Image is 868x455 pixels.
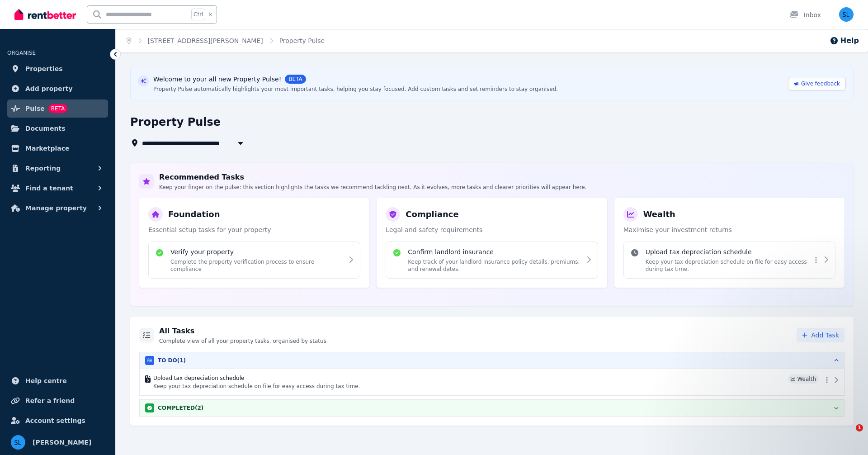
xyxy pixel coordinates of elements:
span: k [209,11,212,18]
p: Complete the property verification process to ensure compliance [170,258,344,273]
h3: Compliance [406,208,458,221]
span: BETA [48,104,67,113]
h2: All Tasks [159,326,326,337]
span: 1 [856,424,863,431]
a: Documents [7,119,108,137]
span: BETA [285,75,306,84]
button: Help [830,35,859,46]
a: Properties [7,60,108,78]
h3: COMPLETED ( 2 ) [158,404,203,412]
span: Reporting [25,163,61,174]
span: Add Task [811,331,839,340]
nav: Breadcrumb [116,29,335,52]
h4: Upload tax depreciation schedule [153,374,784,382]
span: Find a tenant [25,183,73,194]
button: Manage property [7,199,108,217]
h3: Wealth [643,208,675,221]
button: Find a tenant [7,179,108,197]
h1: Property Pulse [130,115,221,129]
p: Maximise your investment returns [623,225,835,234]
button: More options [811,255,821,265]
span: Account settings [25,415,85,426]
p: Essential setup tasks for your property [148,225,360,234]
div: Confirm landlord insuranceKeep track of your landlord insurance policy details, premiums, and ren... [386,242,598,279]
button: COMPLETED(2) [140,400,844,416]
div: Verify your propertyComplete the property verification process to ensure compliance [148,242,360,279]
p: Keep track of your landlord insurance policy details, premiums, and renewal dates. [408,258,581,273]
span: Documents [25,123,66,134]
div: Inbox [789,10,821,19]
img: Steve Langton [839,7,854,22]
span: Manage property [25,203,87,213]
span: ORGANISE [7,50,36,56]
h4: Verify your property [170,247,344,256]
img: Steve Langton [11,435,25,450]
a: [STREET_ADDRESS][PERSON_NAME] [148,37,263,44]
img: RentBetter [14,8,76,21]
h3: Foundation [168,208,220,221]
div: Property Pulse automatically highlights your most important tasks, helping you stay focused. Add ... [153,85,558,93]
h3: TO DO ( 1 ) [158,357,186,364]
span: Ctrl [191,9,205,20]
a: Property Pulse [279,37,325,44]
span: Properties [25,63,63,74]
span: Pulse [25,103,45,114]
span: Add property [25,83,73,94]
p: Keep your finger on the pulse: this section highlights the tasks we recommend tackling next. As i... [159,184,587,191]
button: Reporting [7,159,108,177]
iframe: Intercom live chat [837,424,859,446]
div: Upload tax depreciation scheduleKeep your tax depreciation schedule on file for easy access durin... [623,242,835,279]
p: Keep your tax depreciation schedule on file for easy access during tax time. [646,258,811,273]
p: Keep your tax depreciation schedule on file for easy access during tax time. [153,383,784,390]
span: Give feedback [801,80,840,87]
span: Refer a friend [25,395,75,406]
a: Refer a friend [7,392,108,410]
span: Marketplace [25,143,69,154]
a: Give feedback [788,77,846,90]
p: Legal and safety requirements [386,225,598,234]
span: Welcome to your all new Property Pulse! [153,75,281,84]
button: Add Task [797,328,844,342]
a: Account settings [7,412,108,430]
a: PulseBETA [7,100,108,118]
h4: Confirm landlord insurance [408,247,581,256]
a: Marketplace [7,139,108,157]
a: Help centre [7,372,108,390]
h4: Upload tax depreciation schedule [646,247,811,256]
h2: Recommended Tasks [159,172,587,183]
p: Complete view of all your property tasks, organised by status [159,337,326,345]
span: Help centre [25,375,67,386]
button: TO DO(1) [140,352,844,369]
a: Add property [7,80,108,98]
span: [PERSON_NAME] [33,437,91,448]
